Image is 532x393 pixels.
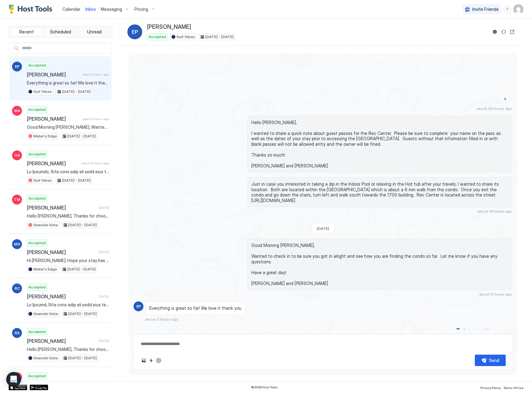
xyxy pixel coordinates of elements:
button: Unread [78,28,111,36]
span: Hi [PERSON_NAME], Hope your stay has been good so far. As we get close to your check out date I w... [27,258,109,263]
span: Hello [PERSON_NAME], Thanks for choosing to stay at our place! We are sure you will love it. We w... [27,213,109,219]
button: Send [475,355,506,366]
span: Inbox [85,6,96,12]
span: EP [136,304,141,309]
span: about 21 hours ago [82,161,109,165]
span: Recent [19,29,34,35]
span: [DATE] [99,250,109,254]
div: User profile [513,4,523,14]
span: about 3 hours ago [145,317,178,322]
span: Surf Vibes [177,34,195,40]
div: menu [504,6,511,13]
span: about 20 hours ago [477,106,512,111]
span: MG [14,241,20,247]
span: [PERSON_NAME] [27,205,96,211]
span: Accepted [28,196,46,201]
a: Google Play Store [30,385,48,390]
div: View image [389,38,512,104]
span: Water's Edge [33,133,57,139]
span: Accepted [28,151,46,157]
span: [DATE] [99,339,109,343]
span: [DATE] - [DATE] [62,89,91,94]
span: [DATE] - [DATE] [67,133,96,139]
span: Calendar [62,6,80,12]
span: [DATE] - [DATE] [68,311,97,317]
span: Terms Of Use [503,386,523,390]
span: RS [15,330,19,336]
a: Host Tools Logo [9,5,55,14]
span: Privacy Policy [480,386,501,390]
span: Just in case you interested in taking a dip in the Indoor Pool or relaxing in the Hot tub after y... [251,181,509,203]
span: Everything is great so far! We love it thank you [149,305,241,311]
span: [DATE] [99,206,109,210]
span: Everything is great so far! We love it thank you [27,80,109,86]
span: Accepted [28,63,46,68]
span: Seaside Vista [33,222,58,228]
span: Accepted [28,329,46,335]
span: Scheduled [50,29,71,35]
a: Download [500,95,510,102]
span: about 18 hours ago [478,209,512,214]
a: App Store [9,385,27,390]
span: Hello [PERSON_NAME], I wanted to share a quick note about guest passes for the Rec Center. Please... [251,120,509,169]
span: [PERSON_NAME] [27,293,96,300]
button: Scheduled Messages [455,326,512,335]
span: [DATE] [99,295,109,299]
span: Good Morning [PERSON_NAME], Wanted to check in to be sure you got in alright and see how you are ... [27,124,109,130]
div: tab-group [9,26,112,38]
span: Accepted [28,107,46,112]
span: EP [132,28,138,36]
span: [PERSON_NAME] [27,249,96,255]
div: Send [489,357,499,364]
span: Invite Friends [472,6,499,12]
span: Surf Vibes [33,89,52,94]
span: [PERSON_NAME] [27,71,80,78]
span: [PERSON_NAME] [147,24,191,31]
span: Pricing [134,6,148,12]
span: MA [14,108,20,114]
div: Scheduled Messages [463,327,505,334]
span: Good Morning [PERSON_NAME], Wanted to check in to be sure you got in alright and see how you are ... [251,243,509,286]
span: [DATE] - [DATE] [68,355,97,361]
a: Privacy Policy [480,384,501,391]
button: Quick reply [147,357,155,364]
span: [DATE] - [DATE] [62,178,91,183]
span: about 3 hours ago [479,292,512,296]
span: [DATE] - [DATE] [68,222,97,228]
span: Lo Ipsumdo, Sita cons adip eli sedd eius te inc. Ut la etd magna al enim admin ven quis N exerci ... [27,169,109,175]
span: [PERSON_NAME] [27,160,79,166]
span: about 3 hours ago [83,72,109,76]
button: Scheduled [44,28,77,36]
span: [PERSON_NAME] [27,338,96,344]
span: Accepted [149,34,166,40]
button: Open reservation [509,28,516,36]
span: Surf Vibes [33,178,52,183]
span: Seaside Vista [33,311,58,317]
span: TM [14,197,20,202]
span: Accepted [28,240,46,246]
a: Terms Of Use [503,384,523,391]
span: about 3 hours ago [83,117,109,121]
button: ChatGPT Auto Reply [155,357,162,364]
button: Upload image [140,357,147,364]
button: Sync reservation [500,28,507,36]
button: Recent [10,28,43,36]
span: Unread [87,29,102,35]
span: Hello [PERSON_NAME], Thanks for choosing to stay at our place! We are sure you will love it. We w... [27,347,109,352]
div: Open Intercom Messenger [6,372,21,387]
span: [PERSON_NAME] [27,116,80,122]
span: [DATE] - [DATE] [67,266,96,272]
span: Seaside Vista [33,355,58,361]
span: © 2025 Host Tools [251,385,278,389]
span: Accepted [28,373,46,379]
span: HS [15,153,20,158]
input: Input Field [19,43,111,54]
span: [DATE] - [DATE] [205,34,234,40]
span: Messaging [101,6,122,12]
a: Calendar [62,6,80,12]
span: EP [15,64,19,69]
span: RC [15,286,20,291]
